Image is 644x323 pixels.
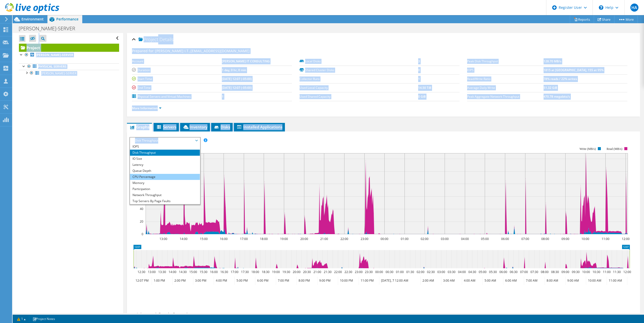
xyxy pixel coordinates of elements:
span: [PERSON_NAME] I.T., [155,48,250,53]
span: Project [139,37,158,42]
li: Participation [130,186,200,192]
text: 21:30 [324,270,331,274]
text: 14:00 [168,270,176,274]
text: 19:00 [272,270,280,274]
b: 78% reads / 22% writes [544,77,577,81]
text: 19:30 [282,270,290,274]
text: 11:00 [601,237,609,241]
text: 12:30 [137,270,145,274]
b: [PERSON_NAME] IT CONSULTING [222,59,270,63]
text: 05:00 [478,270,486,274]
label: Collector Runs [300,76,418,82]
text: 14:30 [179,270,186,274]
label: Read/Write Ratio [467,76,544,82]
text: 02:30 [427,270,435,274]
text: 09:00 [561,237,569,241]
b: [DATE] 12:07 (-05:00) [222,77,252,81]
text: 04:00 [461,237,469,241]
text: 03:00 [441,237,448,241]
h2: Advanced Graph Controls [129,309,190,319]
span: Disks [214,124,230,129]
li: Network Throughput [130,192,200,198]
a: [PERSON_NAME]-SERVER [19,52,119,58]
a: Reports [570,15,594,23]
b: 0 [418,68,420,72]
text: 09:00 [561,270,569,274]
label: Prepared for: [132,48,154,53]
text: 17:00 [240,237,248,241]
label: IOPS [467,68,544,73]
text: 20:00 [300,237,308,241]
a: Share [594,15,614,23]
text: 06:00 [499,270,507,274]
text: 23:00 [360,237,368,241]
label: Peak Disk Throughput [467,59,544,64]
li: Disk Throughput [130,150,200,156]
text: 08:30 [551,270,559,274]
span: HA [630,4,638,12]
span: Inventory [183,124,207,129]
label: End Time [132,85,222,90]
b: 1 day, 0 hr, 0 min [222,68,246,72]
text: 19:00 [280,237,288,241]
b: 0 GiB [418,94,426,99]
text: 10:00 [582,270,590,274]
text: 17:30 [241,270,249,274]
a: 1 [14,316,29,322]
li: IOPS [130,144,200,150]
text: 01:00 [400,237,408,241]
text: 18:00 [251,270,259,274]
text: 22:00 [334,270,342,274]
label: Start Time [132,76,222,82]
text: 04:30 [468,270,476,274]
b: [DATE] 12:07 (-05:00) [222,86,252,90]
text: 20:00 [292,270,300,274]
text: 10:00 [581,237,589,241]
li: Queue Depth [130,168,200,174]
text: 00:00 [375,270,383,274]
b: 128.70 MB/s [544,59,561,63]
text: 13:00 [159,237,167,241]
label: Used Local Capacity [300,85,418,90]
text: 16:00 [220,237,227,241]
text: 05:00 [481,237,489,241]
b: 1 [222,94,224,99]
text: 15:00 [200,237,207,241]
text: 07:30 [530,270,538,274]
text: 04:00 [458,270,466,274]
text: 40 [140,207,143,211]
span: Installed Applications [236,124,282,129]
text: 22:30 [344,270,352,274]
label: Peak Aggregate Network Throughput [467,94,544,99]
text: 20 [140,219,143,224]
text: 15:00 [189,270,197,274]
b: 470.78 megabits/s [544,94,570,99]
text: 22:00 [340,237,348,241]
text: 02:00 [420,237,428,241]
text: 00:00 [380,237,388,241]
b: 3 [418,59,420,63]
b: [PERSON_NAME]-SERVER [36,53,73,57]
text: 17:00 [230,270,238,274]
text: 12:00 [622,237,629,241]
text: 01:30 [406,270,414,274]
label: Account [132,59,222,64]
text: 01:00 [396,270,404,274]
li: IO Size [130,156,200,162]
text: 16:30 [220,270,228,274]
a: [PERSON_NAME]-SERVER [19,70,119,76]
text: 06:00 [501,237,509,241]
h1: [PERSON_NAME]-SERVER [16,26,83,31]
text: 20:30 [303,270,311,274]
text: 03:30 [447,270,455,274]
li: Top Servers By Page Faults [130,198,200,204]
text: 18:00 [260,237,267,241]
text: 23:00 [355,270,362,274]
text: 02:00 [416,270,424,274]
span: Details [159,36,173,42]
text: 11:00 [603,270,610,274]
text: Read (MB/s) [607,147,622,151]
text: 09:30 [572,270,579,274]
a: Physical Servers [19,63,119,70]
text: 15:30 [199,270,207,274]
